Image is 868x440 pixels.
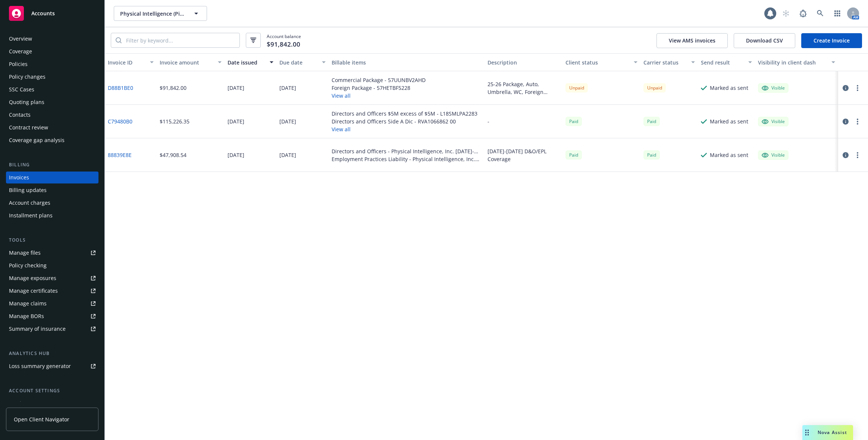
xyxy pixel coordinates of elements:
[332,84,426,92] div: Foreign Package - 57HETBF5228
[332,155,482,163] div: Employment Practices Liability - Physical Intelligence, Inc. [DATE]-[DATE] EPL Policy - EKS3524023
[9,109,31,121] div: Contacts
[565,59,629,66] div: Client status
[114,6,207,21] button: Physical Intelligence (Pi), Inc.
[9,58,28,70] div: Policies
[6,247,98,259] a: Manage files
[710,84,748,92] div: Marked as sent
[565,117,582,126] span: Paid
[710,117,748,125] div: Marked as sent
[818,429,847,436] span: Nova Assist
[762,152,785,158] div: Visible
[758,59,827,66] div: Visibility in client dash
[108,59,145,66] div: Invoice ID
[332,110,477,117] div: Directors and Officers $5M excess of $5M - L18SMLPA2283
[643,59,686,66] div: Carrier status
[643,117,660,126] div: Paid
[6,3,98,24] a: Accounts
[108,84,133,92] a: D88B1BE0
[157,53,224,71] button: Invoice amount
[6,197,98,209] a: Account charges
[796,6,811,21] a: Report a Bug
[116,37,122,43] svg: Search
[6,236,98,244] div: Tools
[9,134,65,146] div: Coverage gap analysis
[9,260,47,271] div: Policy checking
[6,260,98,271] a: Policy checking
[9,197,50,209] div: Account charges
[830,6,845,21] a: Switch app
[279,84,296,92] div: [DATE]
[9,323,66,335] div: Summary of insurance
[9,71,46,83] div: Policy changes
[6,350,98,357] div: Analytics hub
[267,33,301,47] span: Account balance
[565,83,588,92] div: Unpaid
[332,147,482,155] div: Directors and Officers - Physical Intelligence, Inc. [DATE]-[DATE] D&O Policy - TINSMLPA627
[6,298,98,309] a: Manage claims
[6,58,98,70] a: Policies
[120,10,185,18] span: Physical Intelligence (Pi), Inc.
[778,6,793,21] a: Start snowing
[108,117,132,125] a: C79480B0
[802,425,853,440] button: Nova Assist
[279,117,296,125] div: [DATE]
[6,122,98,133] a: Contract review
[9,84,34,95] div: SSC Cases
[9,45,32,57] div: Coverage
[762,118,785,125] div: Visible
[488,117,489,125] div: -
[698,53,755,71] button: Send result
[6,360,98,372] a: Loss summary generator
[9,285,58,297] div: Manage certificates
[6,323,98,335] a: Summary of insurance
[734,33,795,48] button: Download CSV
[565,150,582,160] div: Paid
[279,59,317,66] div: Due date
[6,96,98,108] a: Quoting plans
[6,310,98,322] a: Manage BORs
[160,151,187,159] div: $47,908.54
[6,161,98,169] div: Billing
[332,117,477,125] div: Directors and Officers Side A Dic - RVA1066862 00
[802,425,812,440] div: Drag to move
[6,184,98,196] a: Billing updates
[9,360,71,372] div: Loss summary generator
[801,33,862,48] a: Create Invoice
[643,150,660,160] span: Paid
[9,272,56,284] div: Manage exposures
[6,272,98,284] a: Manage exposures
[225,53,276,71] button: Date issued
[710,151,748,159] div: Marked as sent
[276,53,328,71] button: Due date
[228,84,244,92] div: [DATE]
[160,117,189,125] div: $115,226.35
[9,96,44,108] div: Quoting plans
[6,109,98,121] a: Contacts
[329,53,485,71] button: Billable items
[9,33,32,45] div: Overview
[14,415,69,423] span: Open Client Navigator
[9,210,53,221] div: Installment plans
[485,53,563,71] button: Description
[640,53,698,71] button: Carrier status
[563,53,640,71] button: Client status
[701,59,744,66] div: Send result
[6,84,98,95] a: SSC Cases
[332,76,426,84] div: Commercial Package - 57UUNBV2AHD
[122,33,239,47] input: Filter by keyword...
[228,59,265,66] div: Date issued
[6,172,98,183] a: Invoices
[488,147,560,163] div: [DATE]-[DATE] D&O/EPL Coverage
[6,45,98,57] a: Coverage
[332,59,482,66] div: Billable items
[657,33,728,48] button: View AMS invoices
[643,83,666,92] div: Unpaid
[160,84,187,92] div: $91,842.00
[755,53,838,71] button: Visibility in client dash
[9,298,47,309] div: Manage claims
[6,210,98,221] a: Installment plans
[332,125,477,133] button: View all
[9,397,41,409] div: Service team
